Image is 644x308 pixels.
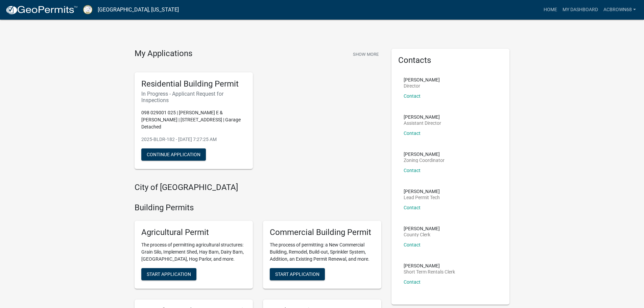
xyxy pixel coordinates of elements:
[404,232,440,237] p: County Clerk
[141,91,246,103] h6: In Progress - Applicant Request for Inspections
[541,3,560,16] a: Home
[141,148,206,161] button: Continue Application
[135,183,381,192] h4: City of [GEOGRAPHIC_DATA]
[404,279,421,285] a: Contact
[601,3,639,16] a: Acbrown68
[83,5,92,14] img: Putnam County, Georgia
[404,131,421,136] a: Contact
[560,3,601,16] a: My Dashboard
[141,228,246,237] h5: Agricultural Permit
[350,49,381,60] button: Show More
[141,268,196,280] button: Start Application
[404,189,440,194] p: [PERSON_NAME]
[404,226,440,231] p: [PERSON_NAME]
[404,93,421,99] a: Contact
[404,158,445,163] p: Zoning Coordinator
[141,136,246,143] p: 2025-BLDR-182 - [DATE] 7:27:25 AM
[404,168,421,173] a: Contact
[98,4,179,16] a: [GEOGRAPHIC_DATA], [US_STATE]
[141,79,246,89] h5: Residential Building Permit
[404,152,445,157] p: [PERSON_NAME]
[141,241,246,263] p: The process of permitting agricultural structures: Grain Silo, Implement Shed, Hay Barn, Dairy Ba...
[404,242,421,247] a: Contact
[404,84,440,88] p: Director
[270,228,375,237] h5: Commercial Building Permit
[135,49,192,59] h4: My Applications
[141,109,246,131] p: 098 029001 025 | [PERSON_NAME] E & [PERSON_NAME] | [STREET_ADDRESS] | Garage Detached
[404,205,421,210] a: Contact
[275,271,319,277] span: Start Application
[404,195,440,200] p: Lead Permit Tech
[270,241,375,263] p: The process of permitting: a New Commercial Building, Remodel, Build-out, Sprinkler System, Addit...
[404,269,455,274] p: Short Term Rentals Clerk
[404,77,440,82] p: [PERSON_NAME]
[404,263,455,268] p: [PERSON_NAME]
[404,115,441,119] p: [PERSON_NAME]
[270,268,325,280] button: Start Application
[404,121,441,125] p: Assistant Director
[147,271,191,277] span: Start Application
[398,55,503,65] h5: Contacts
[135,203,381,213] h4: Building Permits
